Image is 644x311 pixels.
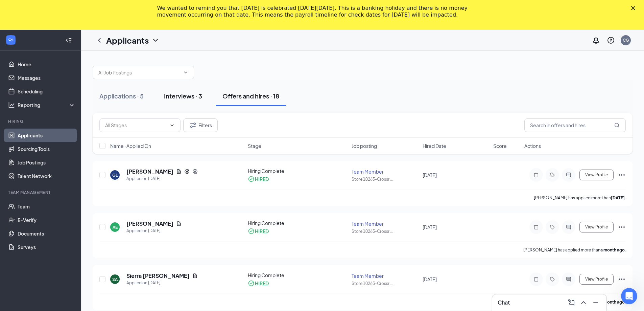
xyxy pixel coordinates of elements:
svg: Analysis [8,102,15,108]
div: Close [631,6,638,10]
b: a month ago [600,299,625,305]
span: Name · Applied On [110,142,151,149]
svg: QuestionInfo [607,36,615,44]
svg: ActiveChat [565,224,573,230]
div: Hiring Complete [248,220,348,226]
span: Hired Date [423,142,446,149]
div: CG [623,37,629,43]
svg: ChevronDown [151,36,160,44]
h3: Chat [498,299,510,306]
div: We wanted to remind you that [DATE] is celebrated [DATE][DATE]. This is a banking holiday and the... [157,5,476,18]
svg: Minimize [592,298,600,307]
input: Search in offers and hires [524,118,626,132]
svg: ActiveChat [565,172,573,178]
svg: Reapply [184,169,190,174]
div: Interviews · 3 [164,92,202,100]
svg: CheckmarkCircle [248,228,255,235]
div: Store 10263-Crossr ... [352,281,418,286]
input: All Stages [105,121,167,129]
div: HIRED [255,228,269,235]
h5: [PERSON_NAME] [126,220,173,227]
b: [DATE] [611,195,625,200]
a: E-Verify [18,213,75,227]
svg: Note [532,172,540,178]
div: Applied on [DATE] [126,227,182,234]
a: Applicants [18,129,75,142]
svg: Ellipses [618,223,626,231]
a: Documents [18,227,75,240]
svg: ChevronUp [579,298,588,307]
div: Applied on [DATE] [126,280,198,286]
svg: ChevronLeft [95,36,103,44]
a: Scheduling [18,85,75,98]
button: ComposeMessage [566,297,577,308]
button: View Profile [579,170,614,180]
div: Hiring Complete [248,272,348,279]
a: Sourcing Tools [18,142,75,156]
svg: ComposeMessage [567,298,575,307]
svg: MagnifyingGlass [614,123,620,128]
svg: Tag [548,172,556,178]
svg: CheckmarkCircle [248,280,255,287]
span: View Profile [585,173,608,177]
span: Score [493,142,507,149]
div: Store 10263-Crossr ... [352,176,418,182]
span: Stage [248,142,261,149]
svg: Document [192,273,198,279]
svg: Note [532,224,540,230]
svg: Notifications [592,36,600,44]
span: [DATE] [423,276,437,282]
a: Home [18,58,75,71]
a: Team [18,200,75,213]
svg: WorkstreamLogo [7,37,14,43]
span: View Profile [585,225,608,229]
div: Team Management [8,190,74,195]
span: Job posting [352,142,377,149]
svg: ActiveChat [565,276,573,282]
svg: SourcingTools [192,169,198,174]
div: GL [112,172,118,178]
span: View Profile [585,277,608,282]
input: All Job Postings [98,69,180,76]
svg: Note [532,276,540,282]
button: View Profile [579,222,614,232]
div: AE [113,224,118,230]
button: Minimize [590,297,601,308]
button: ChevronUp [578,297,589,308]
span: [DATE] [423,224,437,230]
div: Applications · 5 [99,92,144,100]
svg: Filter [189,121,197,129]
svg: CheckmarkCircle [248,176,255,182]
b: a month ago [600,247,625,252]
p: [PERSON_NAME] has applied more than . [534,195,626,201]
div: Offers and hires · 18 [222,92,279,100]
svg: ChevronDown [183,70,188,75]
svg: Ellipses [618,275,626,283]
a: Surveys [18,240,75,254]
h5: [PERSON_NAME] [126,168,173,175]
div: HIRED [255,280,269,287]
svg: Tag [548,224,556,230]
a: Job Postings [18,156,75,169]
a: Talent Network [18,169,75,183]
span: [DATE] [423,172,437,178]
div: Team Member [352,168,418,175]
svg: Document [176,221,182,226]
div: Store 10263-Crossr ... [352,228,418,234]
span: Actions [524,142,541,149]
div: Reporting [18,102,76,108]
svg: Ellipses [618,171,626,179]
div: HIRED [255,176,269,182]
svg: ChevronDown [169,123,175,128]
p: [PERSON_NAME] has applied more than . [523,247,626,253]
h5: Sierra [PERSON_NAME] [126,272,190,280]
svg: Tag [548,276,556,282]
button: Filter Filters [183,118,218,132]
div: Team Member [352,272,418,279]
h1: Applicants [106,35,149,46]
div: Hiring [8,118,74,124]
div: SA [112,276,118,282]
div: Applied on [DATE] [126,175,198,182]
iframe: Intercom live chat [621,288,637,304]
a: Messages [18,71,75,85]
